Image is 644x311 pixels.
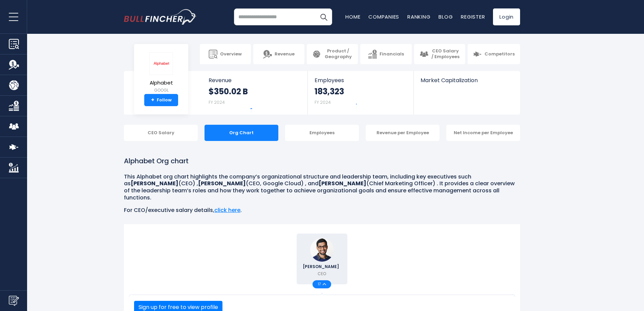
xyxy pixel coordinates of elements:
[315,77,406,83] span: Employees
[253,44,304,64] a: Revenue
[318,283,323,286] span: 17
[131,180,178,187] b: [PERSON_NAME]
[407,13,430,20] a: Ranking
[144,94,178,106] a: +Follow
[209,77,301,83] span: Revenue
[209,99,225,105] small: FY 2024
[285,125,359,141] div: Employees
[297,234,347,284] a: Sundar Pichai [PERSON_NAME] CEO 17
[345,13,360,20] a: Home
[124,207,520,214] p: For CEO/executive salary details, .
[275,51,295,57] span: Revenue
[151,97,154,103] strong: +
[318,271,326,277] p: CEO
[124,9,197,25] img: bullfincher logo
[124,156,520,166] h1: Alphabet Org chart
[431,48,460,60] span: CEO Salary / Employees
[209,86,248,97] strong: $350.02 B
[414,44,465,64] a: CEO Salary / Employees
[149,52,173,94] a: Alphabet GOOGL
[315,86,344,97] strong: 183,323
[310,238,334,262] img: Sundar Pichai
[149,80,173,86] span: Alphabet
[124,173,520,201] p: This Alphabet org chart highlights the company’s organizational structure and leadership team, in...
[324,48,352,60] span: Product / Geography
[205,125,278,141] div: Org Chart
[315,99,331,105] small: FY 2024
[438,13,453,20] a: Blog
[308,71,413,115] a: Employees 183,323 FY 2024
[368,13,399,20] a: Companies
[220,51,242,57] span: Overview
[461,13,485,20] a: Register
[307,44,358,64] a: Product / Geography
[380,51,404,57] span: Financials
[214,206,240,214] a: click here
[124,125,198,141] div: CEO Salary
[200,44,251,64] a: Overview
[149,87,173,93] small: GOOGL
[124,9,197,25] a: Go to homepage
[421,77,513,83] span: Market Capitalization
[493,8,520,25] a: Login
[468,44,520,64] a: Competitors
[360,44,411,64] a: Financials
[414,71,519,95] a: Market Capitalization
[202,71,308,115] a: Revenue $350.02 B FY 2024
[319,180,366,187] b: [PERSON_NAME]
[485,51,515,57] span: Competitors
[366,125,439,141] div: Revenue per Employee
[303,265,341,269] span: [PERSON_NAME]
[315,8,332,25] button: Search
[198,180,246,187] b: [PERSON_NAME]
[446,125,520,141] div: Net Income per Employee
